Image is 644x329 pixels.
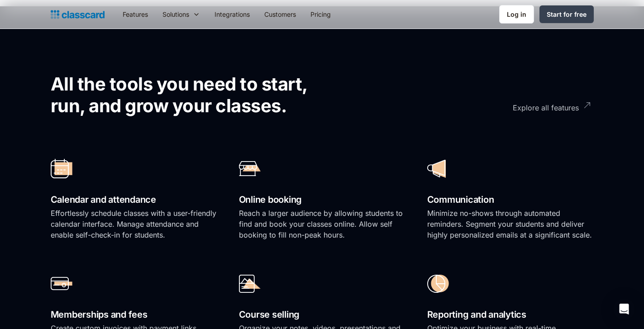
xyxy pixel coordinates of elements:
[613,298,635,320] div: Open Intercom Messenger
[51,192,217,208] h2: Calendar and attendance
[513,95,579,113] div: Explore all features
[499,5,534,24] a: Log in
[427,208,594,240] p: Minimize no-shows through automated reminders. Segment your students and deliver highly personali...
[207,4,257,24] a: Integrations
[463,95,589,120] a: Explore all features
[51,8,105,21] a: home
[507,10,526,19] div: Log in
[303,4,338,24] a: Pricing
[239,307,405,323] h2: Course selling
[239,192,405,208] h2: Online booking
[427,307,594,323] h2: Reporting and analytics
[51,307,217,323] h2: Memberships and fees
[51,73,338,117] h2: All the tools you need to start, run, and grow your classes.
[115,4,155,24] a: Features
[427,192,594,208] h2: Communication
[257,4,303,24] a: Customers
[539,5,594,23] a: Start for free
[51,208,217,240] p: Effortlessly schedule classes with a user-friendly calendar interface. Manage attendance and enab...
[155,4,207,24] div: Solutions
[547,10,587,19] div: Start for free
[162,10,189,19] div: Solutions
[239,208,405,240] p: Reach a larger audience by allowing students to find and book your classes online. Allow self boo...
